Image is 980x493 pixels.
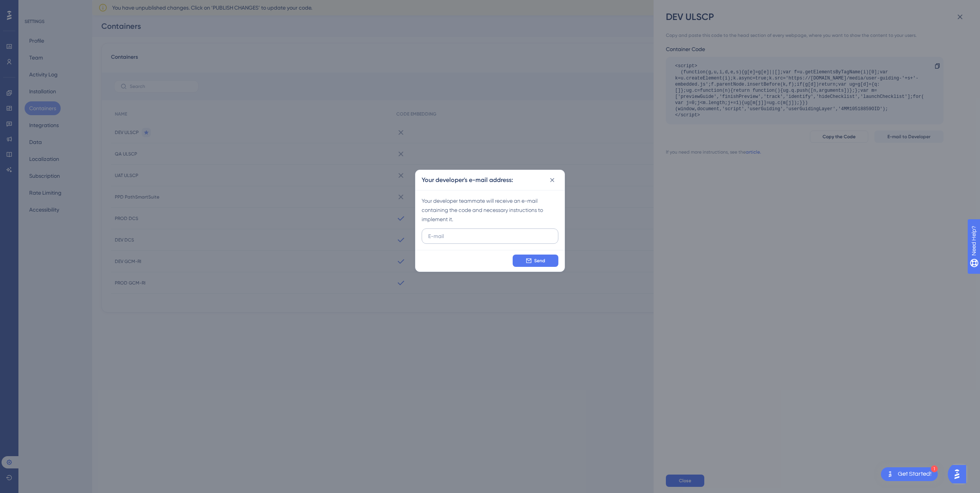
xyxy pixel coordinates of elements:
div: Your developer teammate will receive an e-mail containing the code and necessary instructions to ... [422,196,558,224]
div: Open Get Started! checklist, remaining modules: 1 [881,467,938,481]
iframe: UserGuiding AI Assistant Launcher [948,463,971,486]
h2: Your developer's e-mail address: [422,175,513,185]
input: E-mail [428,232,549,240]
span: Need Help? [18,2,48,11]
span: Send [534,258,545,264]
div: Get Started! [898,470,932,478]
img: launcher-image-alternative-text [886,470,895,479]
div: 1 [931,465,938,472]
